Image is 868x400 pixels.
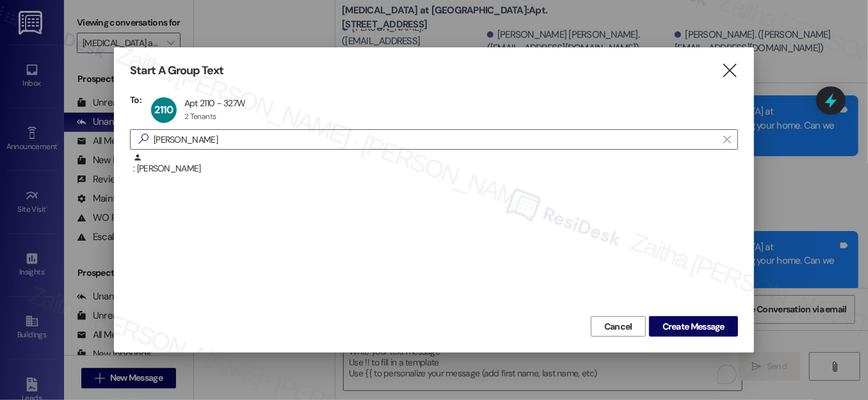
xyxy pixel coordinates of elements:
[184,97,246,109] div: Apt 2110 - 327W
[591,316,646,337] button: Cancel
[184,111,216,122] div: 2 Tenants
[604,320,632,333] span: Cancel
[717,130,737,149] button: Clear text
[133,153,738,175] div: : [PERSON_NAME]
[649,316,738,337] button: Create Message
[130,94,141,106] h3: To:
[130,63,223,78] h3: Start A Group Text
[721,64,738,77] i: 
[130,153,738,185] div: : [PERSON_NAME]
[155,103,173,116] span: 2110
[663,320,725,333] span: Create Message
[723,134,730,145] i: 
[154,131,717,148] input: Search for any contact or apartment
[133,132,154,146] i: 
